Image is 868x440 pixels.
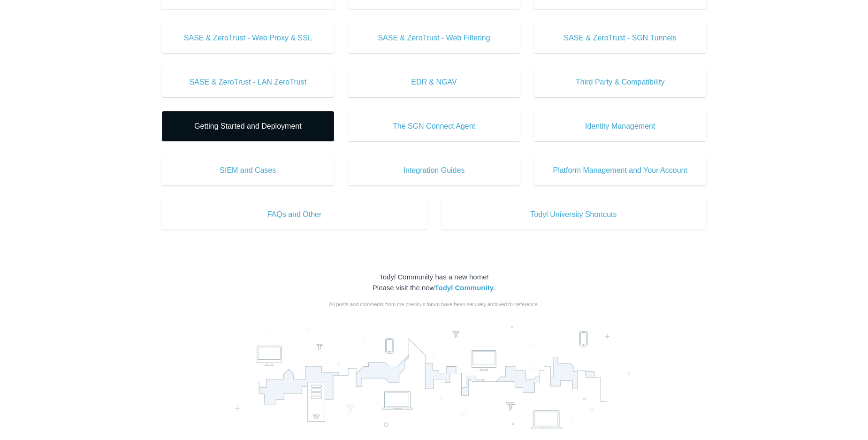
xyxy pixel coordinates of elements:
[162,200,427,230] a: FAQs and Other
[534,111,706,141] a: Identity Management
[176,209,413,220] span: FAQs and Other
[162,301,706,309] div: All posts and comments from the previous forum have been securely archived for reference.
[441,200,706,230] a: Todyl University Shortcuts
[548,77,692,88] span: Third Party & Compatibility
[534,155,706,185] a: Platform Management and Your Account
[362,32,506,44] span: SASE & ZeroTrust - Web Filtering
[162,23,334,53] a: SASE & ZeroTrust - Web Proxy & SSL
[348,23,520,53] a: SASE & ZeroTrust - Web Filtering
[548,32,692,44] span: SASE & ZeroTrust - SGN Tunnels
[362,77,506,88] span: EDR & NGAV
[548,165,692,176] span: Platform Management and Your Account
[362,165,506,176] span: Integration Guides
[348,67,520,97] a: EDR & NGAV
[362,121,506,132] span: The SGN Connect Agent
[348,111,520,141] a: The SGN Connect Agent
[348,155,520,185] a: Integration Guides
[434,284,494,292] a: Todyl Community
[534,67,706,97] a: Third Party & Compatibility
[162,155,334,185] a: SIEM and Cases
[548,121,692,132] span: Identity Management
[176,32,320,44] span: SASE & ZeroTrust - Web Proxy & SSL
[162,272,706,293] div: Todyl Community has a new home! Please visit the new .
[176,165,320,176] span: SIEM and Cases
[162,67,334,97] a: SASE & ZeroTrust - LAN ZeroTrust
[176,77,320,88] span: SASE & ZeroTrust - LAN ZeroTrust
[455,209,692,220] span: Todyl University Shortcuts
[176,121,320,132] span: Getting Started and Deployment
[534,23,706,53] a: SASE & ZeroTrust - SGN Tunnels
[162,111,334,141] a: Getting Started and Deployment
